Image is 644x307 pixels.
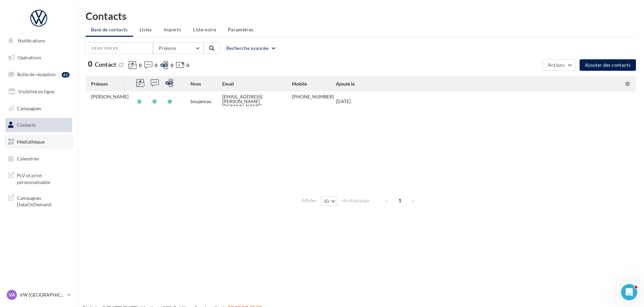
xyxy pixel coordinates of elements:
[4,152,74,166] a: Calendrier
[17,105,41,111] span: Campagnes
[292,81,307,87] span: Mobile
[336,99,351,104] div: [DATE]
[302,197,317,204] span: Afficher
[193,27,216,32] span: Liste noire
[164,27,181,32] span: Imports
[222,94,281,109] div: [EMAIL_ADDRESS][PERSON_NAME][DOMAIN_NAME]
[86,11,636,21] h1: Contacts
[4,168,74,188] a: PLV et print personnalisable
[17,193,69,208] span: Campagnes DataOnDemand
[18,55,41,60] span: Opérations
[18,38,45,43] span: Notifications
[171,62,173,69] span: 0
[580,59,636,71] button: Ajouter des contacts
[88,60,92,68] span: 0
[542,59,576,71] button: Actions
[18,89,54,94] span: Visibilité en ligne
[4,101,74,116] a: Campagnes
[191,81,201,87] span: Nom
[17,171,69,185] span: PLV et print personnalisable
[4,34,71,48] button: Notifications
[292,94,334,99] div: [PHONE_NUMBER]
[153,42,204,54] button: Prénom
[186,62,189,69] span: 0
[62,72,69,78] div: 42
[17,122,36,128] span: Contacts
[336,81,355,87] span: Ajouté le
[548,62,565,68] span: Actions
[4,51,74,65] a: Opérations
[159,45,176,51] span: Prénom
[91,81,108,87] span: Prénom
[140,27,152,32] span: Listes
[91,94,128,99] div: [PERSON_NAME]
[394,195,405,206] span: 1
[324,198,329,204] span: 10
[20,291,64,298] p: VW [GEOGRAPHIC_DATA][PERSON_NAME]
[4,191,74,211] a: Campagnes DataOnDemand
[17,71,56,77] span: Boîte de réception
[621,284,637,300] iframe: Intercom live chat
[191,99,211,104] div: boujemaa
[139,62,142,69] span: 0
[4,118,74,132] a: Contacts
[9,291,15,298] span: VA
[222,81,234,87] span: Email
[224,44,279,52] button: Recherche avancée
[342,197,370,204] span: résultats/page
[228,27,254,32] span: Paramètres
[17,156,39,161] span: Calendrier
[4,67,74,82] a: Boîte de réception42
[155,62,157,69] span: 0
[5,288,72,301] a: VA VW [GEOGRAPHIC_DATA][PERSON_NAME]
[321,196,338,206] button: 10
[4,85,74,99] a: Visibilité en ligne
[17,139,45,145] span: Médiathèque
[4,135,74,149] a: Médiathèque
[95,61,116,68] span: Contact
